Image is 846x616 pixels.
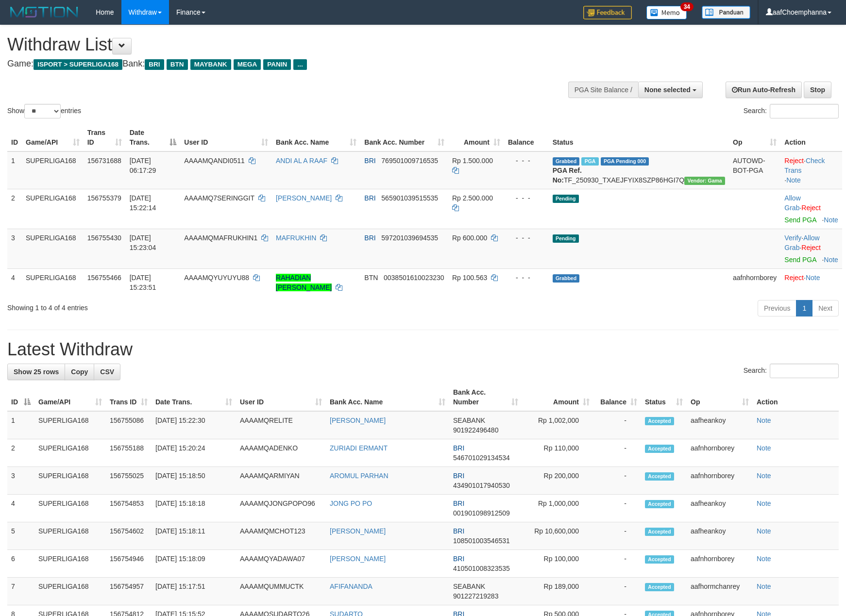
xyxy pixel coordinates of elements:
[130,157,156,174] span: [DATE] 06:17:29
[553,274,580,283] span: Grabbed
[824,256,838,264] a: Note
[644,86,691,94] span: None selected
[7,229,22,268] td: 3
[593,467,641,495] td: -
[381,194,438,202] span: Copy 565901039515535 to clipboard
[384,274,444,282] span: Copy 0038501610023230 to clipboard
[452,234,487,242] span: Rp 600.000
[453,426,498,434] span: Copy 901922496480 to clipboard
[330,583,372,590] a: AFIFANANDA
[757,472,771,480] a: Note
[522,383,593,411] th: Amount: activate to sort column ascending
[801,244,821,251] a: Reject
[152,522,236,550] td: [DATE] 15:18:11
[34,411,106,439] td: SUPERLIGA168
[453,583,485,590] span: SEABANK
[22,124,84,151] th: Game/API: activate to sort column ascending
[522,522,593,550] td: Rp 10,600,000
[34,522,106,550] td: SUPERLIGA168
[106,383,152,411] th: Trans ID: activate to sort column ascending
[364,157,375,165] span: BRI
[152,550,236,578] td: [DATE] 15:18:09
[167,59,188,70] span: BTN
[236,383,326,411] th: User ID: activate to sort column ascending
[106,495,152,522] td: 156754853
[330,527,386,535] a: [PERSON_NAME]
[87,274,121,282] span: 156755466
[522,411,593,439] td: Rp 1,002,000
[796,300,812,316] a: 1
[593,550,641,578] td: -
[7,151,22,189] td: 1
[87,194,121,202] span: 156755379
[71,368,88,376] span: Copy
[601,157,649,166] span: PGA Pending
[753,383,839,411] th: Action
[22,189,84,229] td: SUPERLIGA168
[687,383,753,411] th: Op: activate to sort column ascending
[784,216,816,224] a: Send PGA
[7,578,34,605] td: 7
[330,499,372,507] a: JONG PO PO
[757,555,771,563] a: Note
[190,59,231,70] span: MAYBANK
[784,234,801,242] a: Verify
[364,194,375,202] span: BRI
[34,439,106,467] td: SUPERLIGA168
[34,550,106,578] td: SUPERLIGA168
[780,124,842,151] th: Action
[94,364,120,380] a: CSV
[152,439,236,467] td: [DATE] 15:20:24
[453,416,485,424] span: SEABANK
[7,364,65,380] a: Show 25 rows
[553,157,580,166] span: Grabbed
[130,274,156,291] span: [DATE] 15:23:51
[152,411,236,439] td: [DATE] 15:22:30
[180,124,272,151] th: User ID: activate to sort column ascending
[364,274,378,282] span: BTN
[453,472,464,480] span: BRI
[770,104,839,118] input: Search:
[553,166,582,184] b: PGA Ref. No:
[641,383,687,411] th: Status: activate to sort column ascending
[549,151,729,189] td: TF_250930_TXAEJFYIX8SZP86HGI7Q
[757,583,771,590] a: Note
[784,256,816,264] a: Send PGA
[360,124,448,151] th: Bank Acc. Number: activate to sort column ascending
[381,234,438,242] span: Copy 597201039694535 to clipboard
[522,550,593,578] td: Rp 100,000
[687,467,753,495] td: aafnhornborey
[645,555,674,564] span: Accepted
[7,268,22,296] td: 4
[7,35,554,54] h1: Withdraw List
[784,157,825,174] a: Check Trans
[236,578,326,605] td: AAAAMQUMMUCTK
[234,59,261,70] span: MEGA
[784,274,804,282] a: Reject
[448,124,504,151] th: Amount: activate to sort column ascending
[106,439,152,467] td: 156755188
[330,472,389,480] a: AROMUL PARHAN
[276,274,332,291] a: RAHADIAN [PERSON_NAME]
[276,234,316,242] a: MAFRUKHIN
[812,300,839,316] a: Next
[801,204,821,212] a: Reject
[687,495,753,522] td: aafheankoy
[7,299,345,313] div: Showing 1 to 4 of 4 entries
[24,104,61,118] select: Showentries
[453,537,510,545] span: Copy 108501003546531 to clipboard
[645,528,674,536] span: Accepted
[568,82,638,98] div: PGA Site Balance /
[784,157,804,165] a: Reject
[7,411,34,439] td: 1
[152,578,236,605] td: [DATE] 15:17:51
[87,234,121,242] span: 156755430
[100,368,114,376] span: CSV
[7,383,34,411] th: ID: activate to sort column descending
[7,439,34,467] td: 2
[453,444,464,452] span: BRI
[236,439,326,467] td: AAAAMQADENKO
[152,383,236,411] th: Date Trans.: activate to sort column ascending
[14,368,59,376] span: Show 25 rows
[522,439,593,467] td: Rp 110,000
